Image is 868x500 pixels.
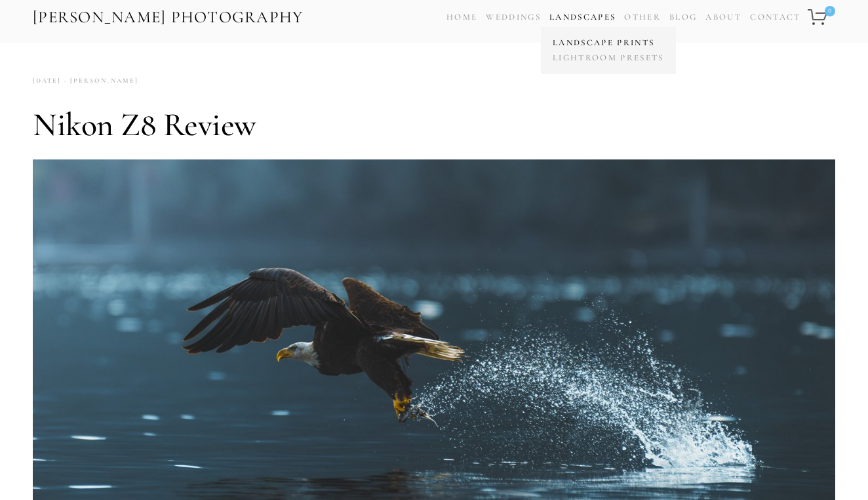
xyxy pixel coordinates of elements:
[549,12,616,22] a: Landscapes
[446,8,477,27] a: Home
[549,51,667,66] a: Lightroom Presets
[486,12,541,22] a: Weddings
[549,35,667,51] a: Landscape Prints
[624,12,661,22] a: Other
[669,8,697,27] a: Blog
[806,1,837,33] a: 0 items in cart
[750,8,800,27] a: Contact
[61,72,138,90] a: [PERSON_NAME]
[33,72,61,90] time: [DATE]
[33,105,835,144] h1: Nikon Z8 Review
[31,3,305,32] a: [PERSON_NAME] Photography
[705,8,741,27] a: About
[825,6,835,16] span: 0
